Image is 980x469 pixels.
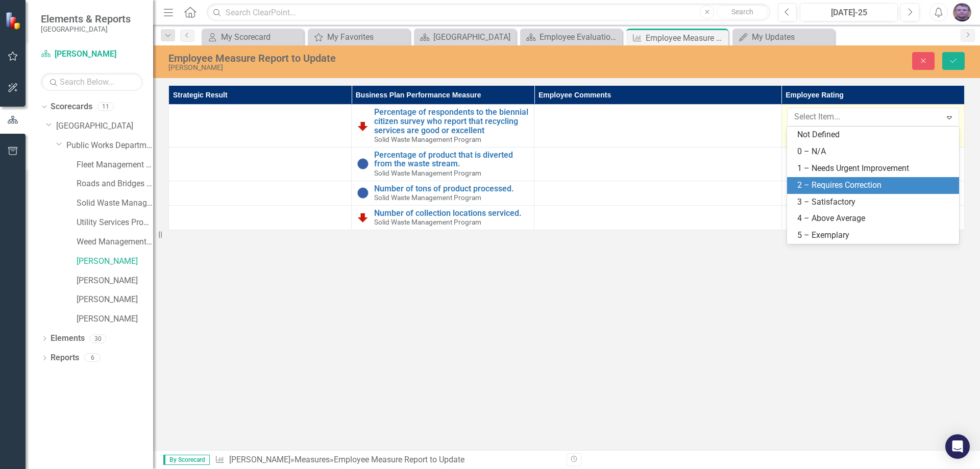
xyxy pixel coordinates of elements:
[51,352,79,364] a: Reports
[357,211,369,224] img: Below Plan
[731,8,753,16] span: Search
[800,3,898,21] button: [DATE]-25
[97,103,114,111] div: 11
[797,129,953,141] div: Not Defined
[797,163,953,175] div: 1 – Needs Urgent Improvement
[204,31,301,43] a: My Scorecard
[357,158,369,170] img: No Data
[374,169,481,177] span: Solid Waste Management Program
[41,73,143,91] input: Search Below...
[56,120,153,132] a: [GEOGRAPHIC_DATA]
[374,184,529,193] a: Number of tons of product processed.
[374,193,481,202] span: Solid Waste Management Program
[77,275,153,287] a: [PERSON_NAME]
[168,64,615,71] div: [PERSON_NAME]
[229,455,290,464] a: [PERSON_NAME]
[433,31,513,43] div: [GEOGRAPHIC_DATA]
[221,31,301,43] div: My Scorecard
[168,53,615,64] div: Employee Measure Report to Update
[77,198,153,209] a: Solid Waste Management Program
[334,455,464,464] div: Employee Measure Report to Update
[295,455,330,464] a: Measures
[523,31,620,43] a: Employee Evaluation Navigation
[327,31,407,43] div: My Favorites
[77,217,153,229] a: Utility Services Program
[735,31,832,43] a: My Updates
[51,101,92,113] a: Scorecards
[51,333,85,344] a: Elements
[207,4,770,21] input: Search ClearPoint...
[41,48,143,60] a: [PERSON_NAME]
[416,31,513,43] a: [GEOGRAPHIC_DATA]
[77,256,153,267] a: [PERSON_NAME]
[797,213,953,225] div: 4 – Above Average
[797,180,953,191] div: 2 – Requires Correction
[945,434,970,459] div: Open Intercom Messenger
[84,354,101,362] div: 6
[540,31,620,43] div: Employee Evaluation Navigation
[41,13,131,25] span: Elements & Reports
[374,218,481,226] span: Solid Waste Management Program
[797,230,953,241] div: 5 – Exemplary
[374,135,481,143] span: Solid Waste Management Program
[797,196,953,208] div: 3 – Satisfactory
[797,146,953,158] div: 0 – N/A
[77,178,153,190] a: Roads and Bridges Program
[77,313,153,325] a: [PERSON_NAME]
[77,236,153,248] a: Weed Management Program
[77,159,153,171] a: Fleet Management Program
[953,3,971,21] img: Matthew Dial
[41,25,131,33] small: [GEOGRAPHIC_DATA]
[752,31,832,43] div: My Updates
[374,151,529,168] a: Percentage of product that is diverted from the waste stream.
[717,5,768,19] button: Search
[77,294,153,306] a: [PERSON_NAME]
[803,7,894,19] div: [DATE]-25
[646,32,726,44] div: Employee Measure Report to Update
[357,120,369,132] img: Below Plan
[374,209,529,218] a: Number of collection locations serviced.
[5,12,23,30] img: ClearPoint Strategy
[374,108,529,135] a: Percentage of respondents to the biennial citizen survey who report that recycling services are g...
[357,187,369,199] img: No Data
[163,455,210,465] span: By Scorecard
[215,454,559,466] div: » »
[66,140,153,152] a: Public Works Department
[90,334,106,343] div: 30
[310,31,407,43] a: My Favorites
